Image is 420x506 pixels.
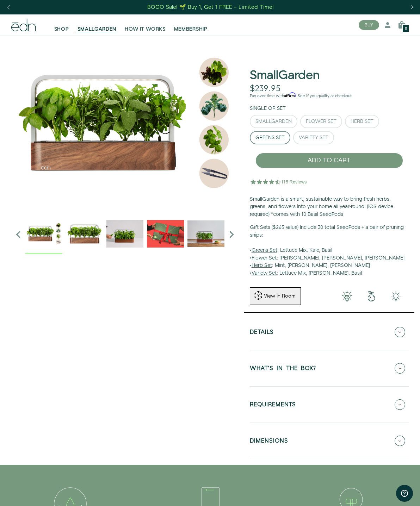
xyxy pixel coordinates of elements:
span: Affirm [284,93,296,98]
a: SMALLGARDEN [73,17,121,33]
img: edn-smallgarden-greens-set_1000x.png [11,36,239,212]
div: 1 / 6 [66,215,103,254]
button: SmallGarden [250,115,297,128]
button: Herb Set [345,115,379,128]
button: BUY [359,20,379,30]
button: Flower Set [300,115,342,128]
button: REQUIREMENTS [250,392,409,417]
h5: Details [250,329,274,337]
img: edn-smallgarden-mixed-herbs-table-product-2000px_1024x.jpg [187,215,224,252]
a: BOGO Sale! 🌱 Buy 1, Get 1 FREE – Limited Time! [147,2,275,13]
h5: WHAT'S IN THE BOX? [250,366,316,374]
div: Greens Set [255,135,285,140]
img: Official-EDN-SMALLGARDEN-HERB-HERO-SLV-2000px_1024x.png [66,215,103,252]
div: SmallGarden [255,119,292,124]
i: Previous slide [11,227,25,242]
u: Herb Set [252,262,272,269]
button: ADD TO CART [255,153,403,168]
p: SmallGarden is a smart, sustainable way to bring fresh herbs, greens, and flowers into your home ... [250,196,409,219]
img: 4.5 star rating [250,175,308,189]
span: SMALLGARDEN [78,26,117,33]
label: Single or Set [250,105,286,112]
h5: REQUIREMENTS [250,402,296,410]
div: BOGO Sale! 🌱 Buy 1, Get 1 FREE – Limited Time! [147,4,274,11]
button: WHAT'S IN THE BOX? [250,356,409,381]
h1: SmallGarden [250,69,320,82]
button: DIMENSIONS [250,429,409,453]
p: • : Lettuce Mix, Kale, Basil • : [PERSON_NAME], [PERSON_NAME], [PERSON_NAME] • : Mint, [PERSON_NA... [250,224,409,277]
span: SHOP [54,26,69,33]
b: Gift Sets ($265 value) Include 30 total SeedPods + a pair of pruning snips: [250,224,404,239]
img: 001-light-bulb.png [335,291,359,301]
span: 0 [405,27,407,31]
img: green-earth.png [359,291,384,301]
div: 3 / 6 [147,215,184,254]
div: $239.95 [250,84,280,94]
div: Flower Set [306,119,336,124]
button: Details [250,320,409,344]
u: Greens Set [252,247,277,254]
button: View in Room [250,287,301,305]
a: SHOP [50,17,73,33]
p: Pay over time with . See if you qualify at checkout. [250,93,409,99]
iframe: Opens a widget where you can find more information [396,485,413,502]
u: Variety Set [252,270,277,277]
u: Flower Set [252,255,277,262]
a: MEMBERSHIP [170,17,212,33]
img: edn-smallgarden-tech.png [384,291,408,301]
div: Variety Set [299,135,328,140]
div: Herb Set [351,119,373,124]
img: edn-trim-basil.2021-09-07_14_55_24_1024x.gif [106,215,143,252]
div: 2 / 6 [106,215,143,254]
i: Next slide [224,227,239,242]
a: HOW IT WORKS [121,17,169,33]
img: edn-smallgarden-greens-set_1000x.png [25,215,62,252]
img: EMAILS_-_Holiday_21_PT1_28_9986b34a-7908-4121-b1c1-9595d1e43abe_1024x.png [147,215,184,252]
span: MEMBERSHIP [174,26,208,33]
h5: DIMENSIONS [250,438,288,446]
div: 4 / 6 [187,215,224,254]
button: Greens Set [250,131,290,144]
div: View in Room [263,293,296,300]
button: Variety Set [293,131,334,144]
span: HOW IT WORKS [125,26,165,33]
